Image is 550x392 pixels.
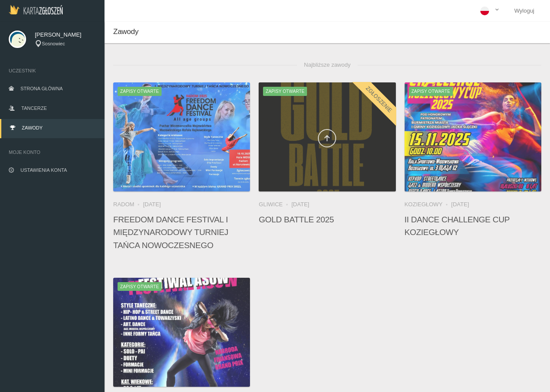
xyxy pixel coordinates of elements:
a: Gold Battle 2025Zapisy otwarteZgłoszenie [259,82,395,191]
img: II Dance Challenge Cup KOZIEGŁOWY [405,82,541,191]
li: [DATE] [451,200,469,209]
span: Ustawienia konta [20,167,67,173]
span: Strona główna [20,86,63,91]
div: Zgłoszenie [351,72,406,127]
li: Radom [113,200,143,209]
span: [PERSON_NAME] [35,31,96,39]
li: [DATE] [143,200,161,209]
a: FREEDOM DANCE FESTIVAL I Międzynarodowy Turniej Tańca NowoczesnegoZapisy otwarte [113,82,250,191]
span: Uczestnik [9,66,96,75]
span: Zapisy otwarte [409,87,453,95]
li: [DATE] [291,200,309,209]
h4: Gold Battle 2025 [259,213,395,226]
span: Moje konto [9,148,96,157]
span: Zapisy otwarte [263,87,307,95]
span: Zawody [22,125,43,130]
h4: FREEDOM DANCE FESTIVAL I Międzynarodowy Turniej Tańca Nowoczesnego [113,213,250,252]
span: Zapisy otwarte [118,87,162,95]
span: Zawody [113,27,138,36]
li: Gliwice [259,200,291,209]
h4: II Dance Challenge Cup KOZIEGŁOWY [405,213,541,239]
span: Najbliższe zawody [297,56,358,74]
div: Sosnowiec [35,40,96,48]
span: Zapisy otwarte [118,282,162,291]
li: Koziegłowy [405,200,451,209]
img: svg [9,31,26,48]
a: II Dance Challenge Cup KOZIEGŁOWYZapisy otwarte [405,82,541,191]
a: IX Ogólnopolski Taneczny Festiwal AsówZapisy otwarte [113,278,250,387]
img: IX Ogólnopolski Taneczny Festiwal Asów [113,278,250,387]
span: Tancerze [21,106,47,111]
img: Logo [9,5,63,14]
img: FREEDOM DANCE FESTIVAL I Międzynarodowy Turniej Tańca Nowoczesnego [113,82,250,191]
